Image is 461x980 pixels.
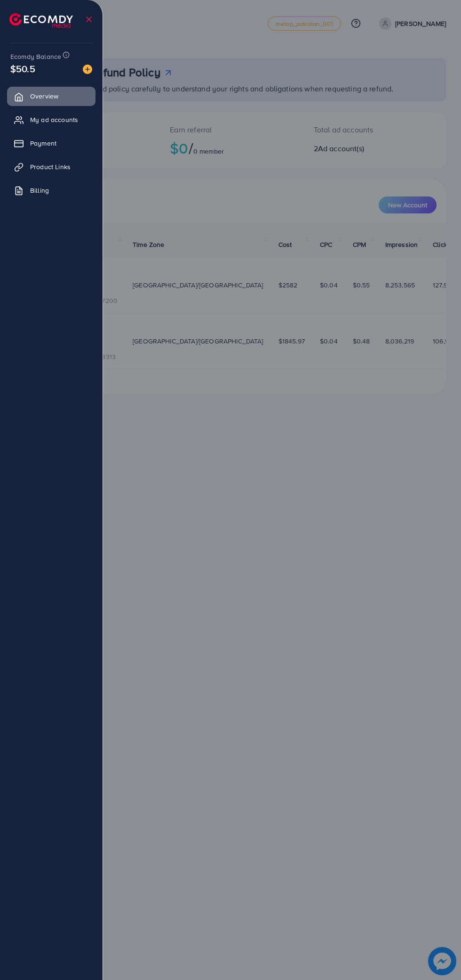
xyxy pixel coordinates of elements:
a: Product Links [7,157,95,176]
span: Ecomdy Balance [10,52,61,61]
span: My ad accounts [30,115,78,124]
a: Payment [7,134,95,153]
img: image [83,65,92,74]
span: Overview [30,91,58,101]
span: Product Links [30,162,71,171]
a: Overview [7,87,95,106]
span: Payment [30,139,56,148]
span: $50.5 [10,62,35,75]
a: Billing [7,181,95,200]
span: Billing [30,186,49,195]
a: My ad accounts [7,110,95,129]
img: logo [9,13,73,28]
